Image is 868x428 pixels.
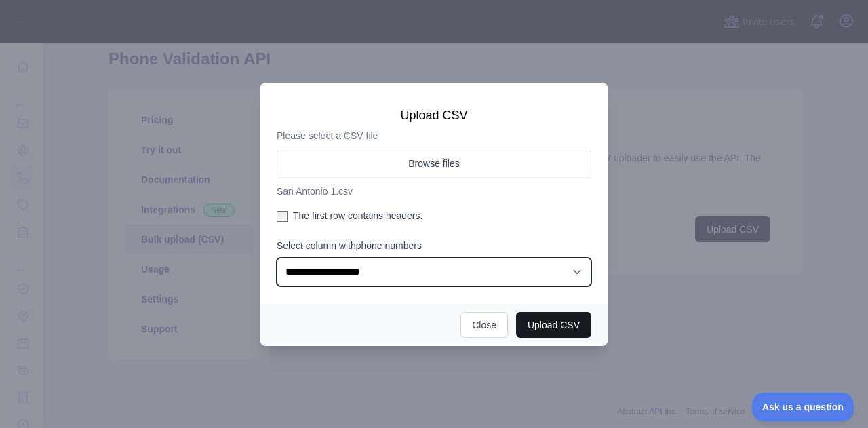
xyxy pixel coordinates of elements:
[277,184,591,198] p: San Antonio 1.csv
[277,239,591,252] label: Select column with phone numbers
[277,209,591,222] label: The first row contains headers.
[277,151,591,176] button: Browse files
[277,211,288,222] input: The first row contains headers.
[516,312,591,338] button: Upload CSV
[460,312,508,338] button: Close
[277,129,591,142] p: Please select a CSV file
[752,393,854,421] iframe: Toggle Customer Support
[277,107,591,123] h3: Upload CSV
